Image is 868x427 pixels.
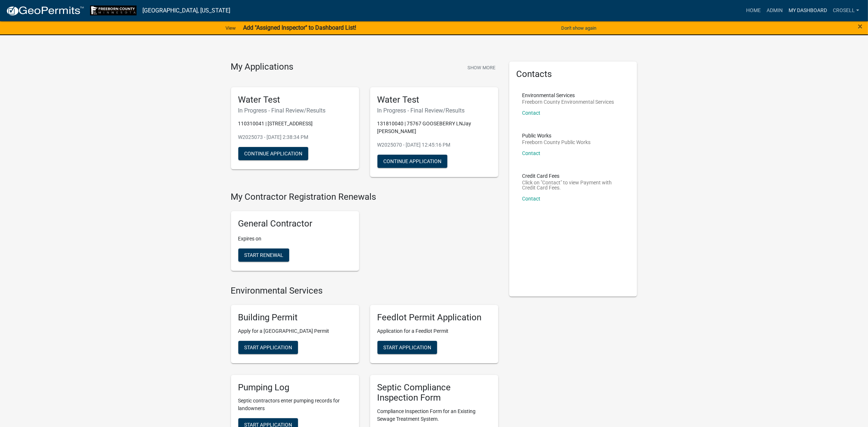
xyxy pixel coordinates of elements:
h5: General Contractor [238,218,352,229]
p: Freeborn County Public Works [522,140,591,145]
a: Contact [522,196,541,202]
p: Expires on [238,235,352,243]
button: Close [858,22,863,31]
strong: Add "Assigned Inspector" to Dashboard List! [243,24,356,31]
p: Public Works [522,133,591,138]
button: Don't show again [558,22,599,34]
h4: My Applications [231,62,294,73]
p: W2025073 - [DATE] 2:38:34 PM [238,133,352,141]
button: Start Application [377,341,437,354]
p: Septic contractors enter pumping records for landowners [238,397,352,412]
a: Home [743,4,764,18]
p: 110310041 | [STREET_ADDRESS] [238,120,352,128]
a: Contact [522,150,541,156]
h4: Environmental Services [231,286,498,296]
span: Start Application [383,344,431,350]
span: Start Renewal [244,252,283,258]
h5: Water Test [238,95,352,105]
span: × [858,21,863,32]
img: Freeborn County, Minnesota [90,5,137,15]
a: crosell [830,4,862,18]
h4: My Contractor Registration Renewals [231,192,498,202]
p: 131810040 | 75767 GOOSEBERRY LNJay [PERSON_NAME] [377,120,491,135]
button: Show More [465,62,498,74]
button: Continue Application [238,147,308,160]
p: Apply for a [GEOGRAPHIC_DATA] Permit [238,327,352,335]
button: Start Application [238,341,298,354]
p: Application for a Feedlot Permit [377,327,491,335]
a: [GEOGRAPHIC_DATA], [US_STATE] [142,4,230,17]
h5: Building Permit [238,312,352,323]
span: Start Application [244,344,292,350]
button: Continue Application [377,155,447,168]
a: Admin [764,4,786,18]
h5: Pumping Log [238,382,352,393]
p: Compliance Inspection Form for an Existing Sewage Treatment System. [377,408,491,423]
h6: In Progress - Final Review/Results [377,107,491,114]
a: My Dashboard [786,4,830,18]
button: Start Renewal [238,249,289,262]
p: Click on "Contact" to view Payment with Credit Card Fees. [522,180,624,190]
p: Environmental Services [522,93,614,98]
wm-registration-list-section: My Contractor Registration Renewals [231,192,498,277]
h5: Septic Compliance Inspection Form [377,382,491,404]
p: Credit Card Fees [522,173,624,178]
h5: Feedlot Permit Application [377,312,491,323]
h6: In Progress - Final Review/Results [238,107,352,114]
p: Freeborn County Environmental Services [522,99,614,104]
a: Contact [522,110,541,116]
a: View [223,22,239,34]
p: W2025070 - [DATE] 12:45:16 PM [377,141,491,149]
h5: Water Test [377,95,491,105]
h5: Contacts [517,69,630,80]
